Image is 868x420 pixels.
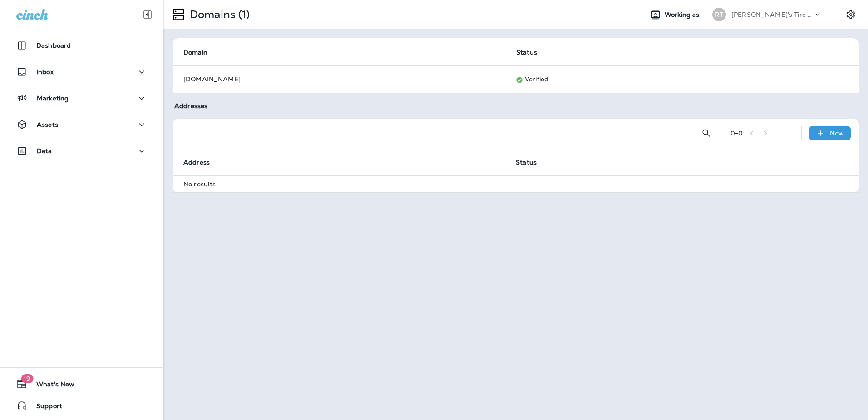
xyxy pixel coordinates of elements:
[9,63,154,81] button: Inbox
[173,175,859,192] td: No results
[9,115,154,134] button: Assets
[9,36,154,55] button: Dashboard
[712,8,726,21] div: RT
[183,48,219,56] span: Domain
[516,48,549,56] span: Status
[174,102,207,110] span: Addresses
[516,158,548,166] span: Status
[27,380,74,391] span: What's New
[36,68,54,75] p: Inbox
[9,142,154,160] button: Data
[665,11,703,19] span: Working as:
[186,8,250,21] p: Domains (1)
[37,121,58,128] p: Assets
[36,42,71,49] p: Dashboard
[9,89,154,107] button: Marketing
[843,6,859,23] button: Settings
[731,11,813,18] p: [PERSON_NAME]'s Tire Barn
[183,158,222,166] span: Address
[21,374,33,383] span: 19
[516,49,537,56] span: Status
[505,65,837,93] td: Verified
[183,159,210,166] span: Address
[37,95,69,102] p: Marketing
[9,375,154,393] button: 19What's New
[9,397,154,415] button: Support
[697,124,715,142] button: Search Addresses
[173,65,505,93] td: [DOMAIN_NAME]
[830,130,844,137] p: New
[37,147,52,155] p: Data
[516,159,537,166] span: Status
[730,130,743,137] div: 0 - 0
[27,402,62,413] span: Support
[183,49,207,56] span: Domain
[135,5,160,24] button: Collapse Sidebar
